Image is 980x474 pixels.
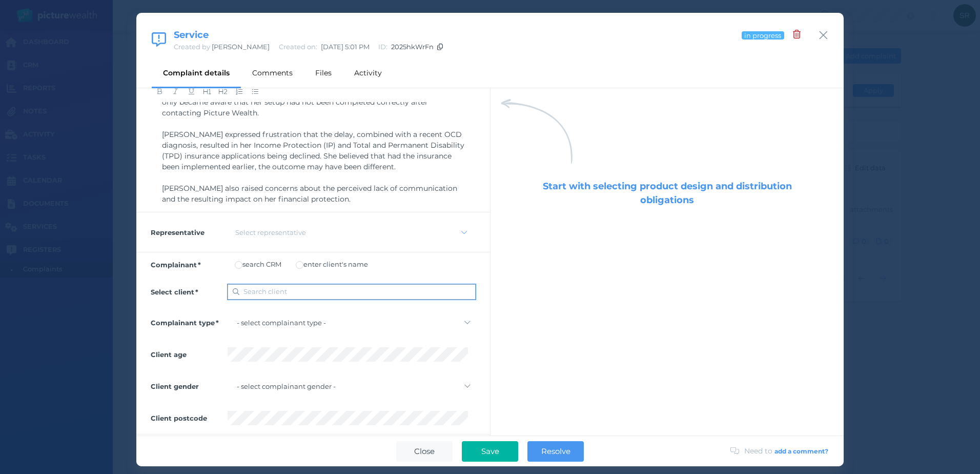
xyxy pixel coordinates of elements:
[151,414,228,422] label: Client postcode
[162,130,466,171] span: [PERSON_NAME] expressed frustration that the delay, combined with a recent OCD diagnosis, resulte...
[343,58,393,88] div: Activity
[296,260,368,268] label: enter client's name
[304,58,343,88] div: Files
[241,58,304,88] div: Comments
[162,184,459,204] span: [PERSON_NAME] also raised concerns about the perceived lack of communication and the resulting im...
[212,43,270,51] span: [PERSON_NAME]
[774,447,828,455] a: add a comment?
[235,260,281,268] label: search CRM
[819,28,828,42] button: Close
[174,29,209,41] span: Service
[543,181,792,206] span: Start with selecting product design and distribution obligations
[793,29,801,41] span: Delete this complaint
[437,43,443,51] span: Click to copy complaint ID to clipboard
[174,43,270,51] span: Created by
[151,288,228,296] label: Select client
[744,31,782,39] span: in progress
[321,43,370,51] span: [DATE] 5:01 PM
[536,446,576,456] span: Resolve
[235,228,306,236] div: Select representative
[501,98,573,164] img: Type is not selected
[151,228,228,236] label: Representative
[396,441,453,462] button: Close
[279,43,317,51] span: Created on:
[152,58,241,88] div: Complaint details
[744,446,774,456] span: Need to
[378,43,387,51] span: ID:
[462,441,518,462] button: Save
[151,382,228,390] label: Client gender
[151,319,228,327] label: Complainant type
[409,446,440,456] span: Close
[151,350,228,359] label: Client age
[243,287,287,295] span: Search client
[527,441,584,462] button: Resolve
[151,261,228,269] label: Complainant
[476,446,504,456] span: Save
[391,43,434,51] span: Click to copy complaint ID to clipboard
